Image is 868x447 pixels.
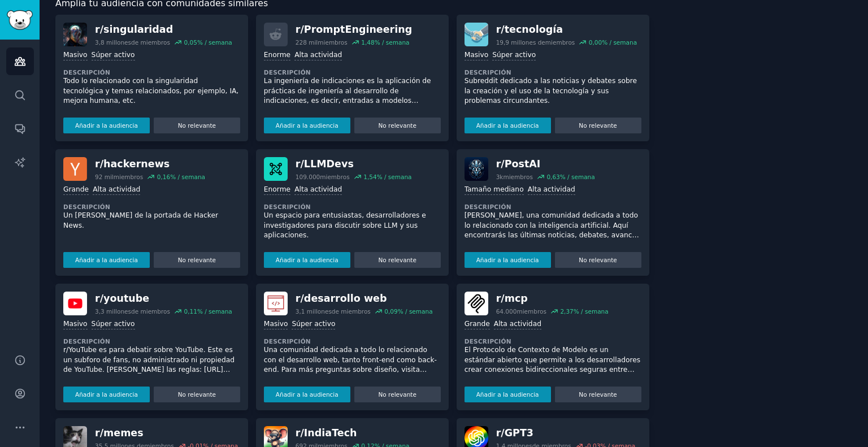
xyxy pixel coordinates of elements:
font: Todo lo relacionado con la singularidad tecnológica y temas relacionados, por ejemplo, IA, mejora... [63,77,238,105]
font: 228 mil [296,39,318,46]
font: 1,48 [361,39,374,46]
font: Una comunidad dedicada a todo lo relacionado con el desarrollo web, tanto front-end como back-end... [264,346,437,384]
button: Añadir a la audiencia [264,252,350,268]
font: Descripción [264,69,311,76]
font: Alta actividad [294,51,342,59]
img: noticias de hackers [63,157,87,181]
font: Añadir a la audiencia [75,257,138,263]
font: LLMDevs [304,158,354,170]
button: Añadir a la audiencia [63,118,150,133]
img: Logotipo de GummySearch [7,10,33,30]
font: 0,09 [384,308,397,315]
font: Añadir a la audiencia [75,391,138,398]
font: 109.000 [296,173,320,180]
font: % / semana [197,308,232,315]
font: No relevante [178,257,216,263]
font: Añadir a la audiencia [276,257,338,263]
font: Añadir a la audiencia [75,122,138,129]
button: No relevante [154,252,240,268]
font: de miembros [332,308,371,315]
font: 1,54 [363,173,376,180]
font: % / semana [377,173,412,180]
img: singularidad [63,23,87,46]
font: r/ [95,158,103,170]
font: Enorme [264,51,290,59]
font: r/ [496,24,505,35]
font: Súper activo [492,51,536,59]
font: r/ [95,427,103,439]
button: No relevante [354,387,441,402]
img: YouTube [63,292,87,315]
font: 64.000 [496,308,517,315]
font: tecnología [505,24,563,35]
button: Añadir a la audiencia [264,118,350,133]
font: Descripción [264,338,311,345]
font: 92 mil [95,173,114,180]
font: r/ [296,24,304,35]
font: Descripción [264,203,311,210]
font: 0,63 [546,173,559,180]
font: Añadir a la audiencia [476,391,539,398]
font: r/ [95,293,103,304]
button: No relevante [555,252,641,268]
font: singularidad [103,24,173,35]
font: miembros [545,39,575,46]
font: % / semana [560,173,595,180]
font: 0,11 [184,308,197,315]
font: Subreddit dedicado a las noticias y debates sobre la creación y el uso de la tecnología y sus pro... [465,77,637,105]
font: Descripción [465,338,511,345]
font: miembros [114,173,143,180]
font: La ingeniería de indicaciones es la aplicación de prácticas de ingeniería al desarrollo de indica... [264,77,431,115]
font: No relevante [579,257,617,263]
font: youtube [103,293,149,304]
font: % / semana [602,39,637,46]
font: Alta actividad [294,185,342,193]
font: No relevante [579,391,617,398]
font: Masivo [264,320,288,328]
font: 3,8 millones [95,39,131,46]
font: Enorme [264,185,290,193]
font: 0,16 [157,173,170,180]
font: Alta actividad [528,185,575,193]
font: 19,9 millones de [496,39,545,46]
font: mcp [505,293,528,304]
font: 3,3 millones [95,308,131,315]
button: Añadir a la audiencia [63,387,150,402]
font: r/YouTube es para debatir sobre YouTube. Este es un subforo de fans, no administrado ni propiedad... [63,346,235,393]
font: Súper activo [292,320,335,328]
font: r/ [296,158,304,170]
button: No relevante [154,118,240,133]
font: % / semana [170,173,205,180]
font: miembros [517,308,546,315]
font: memes [103,427,144,439]
button: No relevante [354,252,441,268]
button: No relevante [354,118,441,133]
button: Añadir a la audiencia [264,387,350,402]
font: Añadir a la audiencia [476,257,539,263]
font: PostAI [505,158,541,170]
font: r/ [496,293,505,304]
font: Descripción [63,69,110,76]
button: Añadir a la audiencia [465,252,551,268]
font: No relevante [378,257,416,263]
font: % / semana [574,308,609,315]
button: No relevante [555,387,641,402]
font: [PERSON_NAME], una comunidad dedicada a todo lo relacionado con la inteligencia artificial. Aquí ... [465,211,641,269]
font: GPT3 [505,427,533,439]
button: Añadir a la audiencia [63,252,150,268]
font: 3,1 millones [296,308,332,315]
font: 0,05 [184,39,197,46]
font: r/ [496,158,505,170]
button: Añadir a la audiencia [465,387,551,402]
font: Un [PERSON_NAME] de la portada de Hacker News. [63,211,218,229]
font: Añadir a la audiencia [276,122,338,129]
font: IndiaTech [304,427,357,439]
font: % / semana [197,39,232,46]
font: Grande [63,185,89,193]
font: r/ [496,427,505,439]
font: 2,37 [560,308,573,315]
font: miembros [318,39,347,46]
font: % / semana [375,39,410,46]
font: No relevante [178,391,216,398]
font: Descripción [63,338,110,345]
